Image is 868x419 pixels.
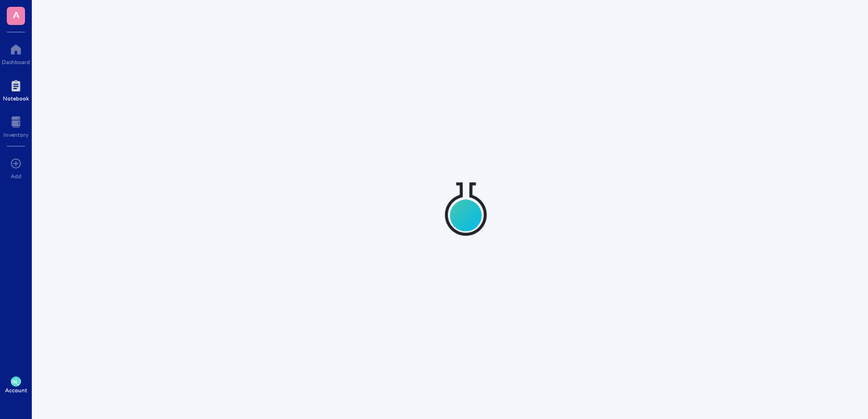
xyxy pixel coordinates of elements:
a: Dashboard [2,40,30,65]
div: Add [11,173,22,179]
div: Account [5,387,27,393]
div: Notebook [3,95,29,102]
a: Inventory [3,113,28,138]
span: A [13,7,19,22]
a: Notebook [3,77,29,102]
div: Dashboard [2,58,30,65]
div: Inventory [3,131,28,138]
